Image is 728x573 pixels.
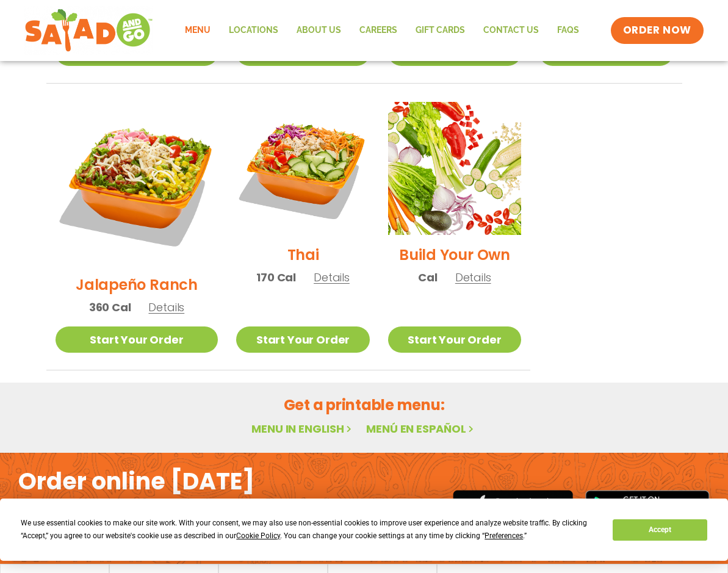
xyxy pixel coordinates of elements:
span: Cal [418,269,437,286]
span: ORDER NOW [623,23,691,38]
a: About Us [287,16,350,45]
div: We use essential cookies to make our site work. With your consent, we may also use non-essential ... [21,517,598,542]
span: Details [148,300,184,315]
a: Start Your Order [236,326,369,353]
a: GIFT CARDS [406,16,474,45]
span: Preferences [485,532,523,540]
h2: Jalapeño Ranch [76,274,198,295]
img: new-SAG-logo-768×292 [24,6,153,55]
a: Locations [220,16,287,45]
a: Contact Us [474,16,548,45]
img: Product photo for Thai Salad [236,102,369,235]
span: Details [314,270,350,285]
img: appstore [453,488,573,528]
button: Accept [613,519,707,541]
img: google_play [585,490,710,527]
span: Details [455,270,491,285]
a: FAQs [548,16,588,45]
a: Careers [350,16,406,45]
h2: Get a printable menu: [46,394,682,416]
h2: Thai [287,244,319,265]
span: 360 Cal [89,299,131,315]
a: Menú en español [366,421,476,436]
a: Start Your Order [388,326,521,353]
span: 170 Cal [256,269,296,286]
a: Start Your Order [56,326,218,353]
img: Product photo for Jalapeño Ranch Salad [56,102,218,265]
h2: Order online [DATE] [18,466,254,496]
h2: Build Your Own [399,244,510,265]
a: ORDER NOW [611,17,704,44]
a: Menu in English [251,421,354,436]
a: Menu [176,16,220,45]
span: Cookie Policy [236,532,280,540]
nav: Menu [176,16,588,45]
img: Product photo for Build Your Own [388,102,521,235]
